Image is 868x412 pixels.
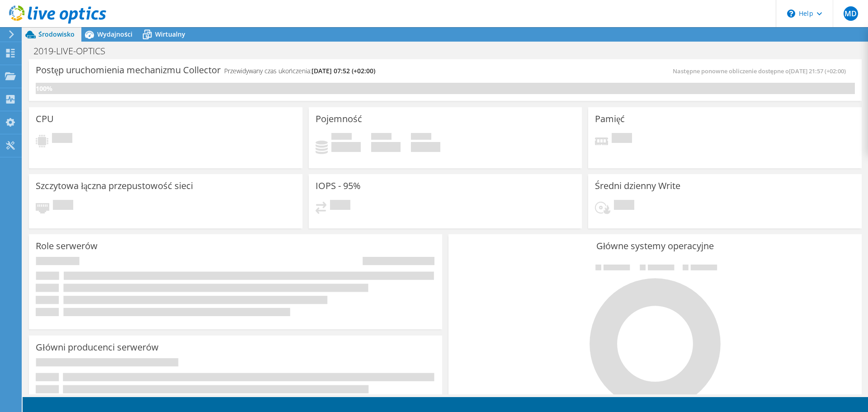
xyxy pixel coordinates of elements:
span: [DATE] 21:57 (+02:00) [789,67,846,75]
h4: 0 GiB [371,142,401,152]
h3: Średni dzienny Write [595,181,680,191]
h4: 0 GiB [411,142,440,152]
span: Wolne [371,133,392,142]
span: Oczekuje [330,200,350,212]
span: Oczekuje [53,200,73,212]
span: Łącznie [411,133,431,142]
span: MD [844,6,858,21]
span: Oczekuje [612,133,632,145]
span: Środowisko [38,30,75,38]
h4: 0 GiB [331,142,361,152]
h3: CPU [36,114,54,124]
h3: Szczytowa łączna przepustowość sieci [36,181,193,191]
span: Oczekuje [52,133,72,145]
h3: IOPS - 95% [316,181,361,191]
h3: Główne systemy operacyjne [455,241,855,251]
h1: 2019-LIVE-OPTICS [29,46,119,56]
span: Wydajności [97,30,132,38]
h3: Pamięć [595,114,625,124]
span: Użytkownik [331,133,352,142]
span: Wirtualny [155,30,185,38]
h3: Główni producenci serwerów [36,342,159,352]
h3: Pojemność [316,114,362,124]
h4: Przewidywany czas ukończenia: [224,66,375,76]
h3: Role serwerów [36,241,98,251]
svg: \n [787,9,795,18]
span: Oczekuje [614,200,634,212]
span: [DATE] 07:52 (+02:00) [311,66,375,75]
span: Następne ponowne obliczenie dostępne o [673,67,850,75]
